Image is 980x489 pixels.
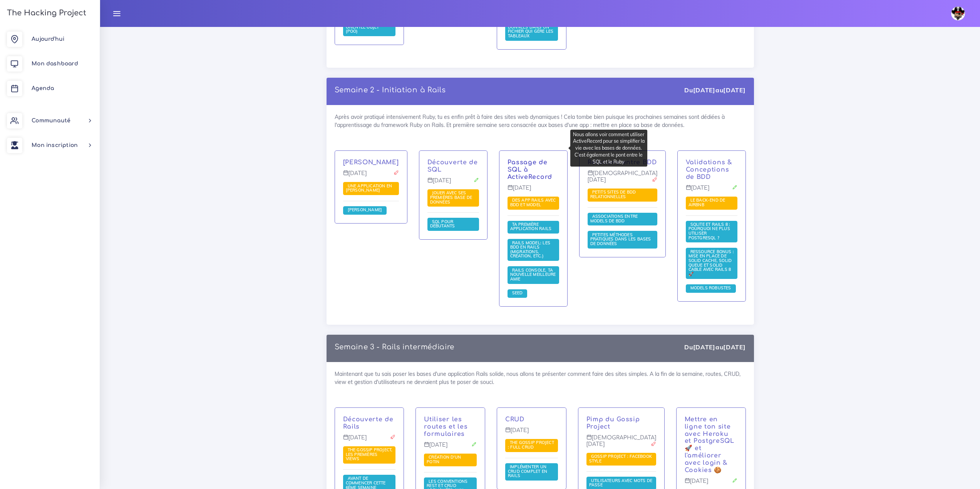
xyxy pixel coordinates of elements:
[5,9,86,17] h3: The Hacking Project
[689,285,733,290] span: Models robustes
[508,20,553,38] span: Enregistrer ses données dans un fichier qui gère les tableaux
[346,207,384,213] a: [PERSON_NAME]
[343,434,396,447] p: [DATE]
[424,442,477,454] p: [DATE]
[723,343,745,351] strong: [DATE]
[723,86,745,94] strong: [DATE]
[508,464,547,478] span: Implémenter un CRUD complet en Rails
[510,290,525,296] a: Seed
[590,214,638,224] span: Associations entre models de BDD
[510,240,550,259] a: Rails Model: les BDD en Rails (migrations, création, etc.)
[32,85,54,91] span: Agenda
[335,343,455,351] p: Semaine 3 - Rails intermédiaire
[684,86,745,95] div: Du au
[693,86,715,94] strong: [DATE]
[685,416,737,474] p: Mettre en ligne ton site avec Heroku et PostgreSQL 🚀 et l'améliorer avec login & Cookies 🍪
[686,159,737,180] p: Validations & Conceptions de BDD
[689,249,734,277] span: Ressource Bonus : Mise en place de Solid Cache, Solid Queue et Solid Cable avec Rails 8 🚀
[505,427,558,439] p: [DATE]
[427,177,479,190] p: [DATE]
[686,185,737,197] p: [DATE]
[424,416,477,437] p: Utiliser les routes et les formulaires
[510,198,556,208] a: Des app Rails avec BDD et Model
[505,416,558,423] p: CRUD
[343,170,399,182] p: [DATE]
[430,219,457,229] a: SQL pour débutants
[427,454,461,464] span: Création d'un potin
[684,343,745,352] div: Du au
[327,105,754,324] div: Après avoir pratiqué intensivement Ruby, tu es enfin prêt à faire des sites web dynamiques ! Cela...
[510,267,556,282] a: Rails Console, ta nouvelle meilleure amie
[590,189,636,199] span: Petits sites de BDD relationnelles
[32,118,70,124] span: Communauté
[510,222,554,232] span: Ta première application Rails
[951,7,965,20] img: avatar
[427,159,478,173] a: Découverte de SQL
[32,61,78,67] span: Mon dashboard
[343,159,399,166] a: [PERSON_NAME]
[508,20,553,39] a: Enregistrer ses données dans un fichier qui gère les tableaux
[590,232,651,246] span: Petites méthodes pratiques dans les bases de données
[508,185,559,197] p: [DATE]
[430,219,457,229] span: SQL pour débutants
[343,416,396,431] p: Découverte de Rails
[570,130,647,167] div: Nous allons voir comment utiliser ActiveRecord pour se simplifier la vie avec les bases de donnée...
[508,159,552,180] a: Passage de SQL à ActiveRecord
[510,222,554,232] a: Ta première application Rails
[589,454,652,464] span: Gossip Project : Facebook style
[588,170,657,189] p: [DEMOGRAPHIC_DATA][DATE]
[586,434,656,453] p: [DEMOGRAPHIC_DATA][DATE]
[32,142,78,148] span: Mon inscription
[510,197,556,207] span: Des app Rails avec BDD et Model
[346,20,392,34] a: La Programmation Orientée Objet (POO)
[346,447,393,461] span: The Gossip Project, les premières views
[508,440,554,450] span: The Gossip Project : Full CRUD
[693,343,715,351] strong: [DATE]
[32,36,64,42] span: Aujourd'hui
[430,190,472,205] a: Jouer avec ses premières base de données
[430,190,472,204] span: Jouer avec ses premières base de données
[689,222,730,240] span: SQLite et Rails 8 : Pourquoi ne plus utiliser PostgreSQL ?
[589,478,652,488] span: Utilisateurs avec mots de passe
[689,197,725,207] span: Le Back-end de Airbnb
[586,416,656,431] p: Pimp du Gossip Project
[335,86,446,94] a: Semaine 2 - Initiation à Rails
[346,183,392,193] a: Une application en [PERSON_NAME]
